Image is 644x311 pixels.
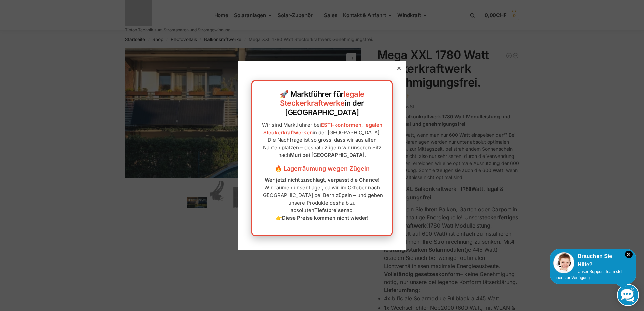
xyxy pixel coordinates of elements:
h3: 🔥 Lagerräumung wegen Zügeln [259,164,385,173]
span: Unser Support-Team steht Ihnen zur Verfügung [553,269,625,280]
i: Schließen [625,251,633,258]
img: Customer service [553,252,574,273]
a: ESTI-konformen, legalen Steckerkraftwerken [263,122,382,136]
p: Wir räumen unser Lager, da wir im Oktober nach [GEOGRAPHIC_DATA] bei Bern zügeln – und geben unse... [259,176,385,222]
strong: Wer jetzt nicht zuschlägt, verpasst die Chance! [265,177,380,183]
div: Brauchen Sie Hilfe? [553,252,633,269]
p: Wir sind Marktführer bei in der [GEOGRAPHIC_DATA]. Die Nachfrage ist so gross, dass wir aus allen... [259,121,385,159]
strong: Muri bei [GEOGRAPHIC_DATA] [290,152,365,158]
a: legale Steckerkraftwerke [280,90,364,108]
strong: Tiefstpreisen [314,207,347,213]
h2: 🚀 Marktführer für in der [GEOGRAPHIC_DATA] [259,90,385,117]
strong: Diese Preise kommen nicht wieder! [282,215,369,221]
